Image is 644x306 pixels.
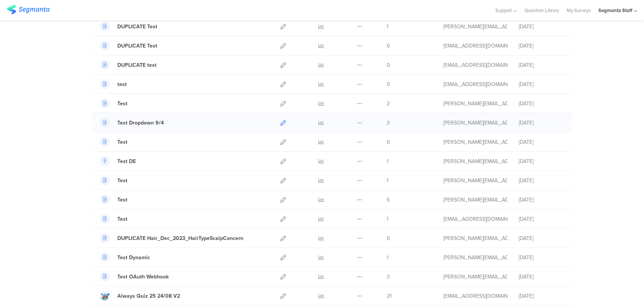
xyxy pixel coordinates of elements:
span: 0 [387,234,390,242]
span: 0 [387,61,390,69]
span: 6 [387,196,390,204]
div: gillat@segmanta.com [443,292,507,300]
div: gillat@segmanta.com [443,80,507,88]
div: [DATE] [519,42,564,50]
a: DUPLICATE test [100,60,157,70]
div: DUPLICATE Test [117,42,157,50]
a: DUPLICATE Hair_Dec_2023_HairTypeScalpConcern [100,233,243,243]
div: [DATE] [519,234,564,242]
div: riel@segmanta.com [443,196,507,204]
div: riel@segmanta.com [443,100,507,108]
span: 1 [387,254,389,261]
a: Test Dynamic [100,252,150,262]
div: raymund@segmanta.com [443,138,507,146]
div: Test [117,177,128,185]
div: [DATE] [519,61,564,69]
div: test [117,80,127,88]
div: [DATE] [519,119,564,127]
a: Test Dropdown 9/4 [100,118,164,128]
span: 1 [387,157,389,165]
span: 0 [387,80,390,88]
img: segmanta logo [7,5,49,14]
div: [DATE] [519,80,564,88]
span: 3 [387,100,390,108]
div: riel@segmanta.com [443,177,507,185]
span: 0 [387,42,390,50]
span: 1 [387,215,389,223]
span: 1 [387,23,389,31]
div: Always Quiz 25 24/08 V2 [117,292,180,300]
span: 3 [387,119,390,127]
div: [DATE] [519,215,564,223]
a: Test [100,195,128,205]
div: DUPLICATE Hair_Dec_2023_HairTypeScalpConcern [117,234,243,242]
div: [DATE] [519,292,564,300]
div: raymund@segmanta.com [443,119,507,127]
div: [DATE] [519,177,564,185]
span: 21 [387,292,392,300]
div: gillat@segmanta.com [443,215,507,223]
a: DUPLICATE Test [100,22,157,31]
div: [DATE] [519,273,564,281]
div: DUPLICATE test [117,61,157,69]
div: riel@segmanta.com [443,273,507,281]
div: Test [117,196,128,204]
span: Support [495,7,512,14]
span: 1 [387,177,389,185]
div: Test [117,100,128,108]
div: riel@segmanta.com [443,23,507,31]
div: [DATE] [519,254,564,261]
div: riel@segmanta.com [443,157,507,165]
div: [DATE] [519,138,564,146]
div: Test Dropdown 9/4 [117,119,164,127]
span: 3 [387,273,390,281]
div: gillat@segmanta.com [443,42,507,50]
a: test [100,79,127,89]
a: Always Quiz 25 24/08 V2 [100,291,180,301]
div: [DATE] [519,100,564,108]
a: Test [100,214,128,224]
div: Test [117,215,128,223]
div: gillat@segmanta.com [443,61,507,69]
div: Test OAuth Webhook [117,273,169,281]
a: Test DE [100,156,136,166]
div: DUPLICATE Test [117,23,157,31]
a: Test [100,137,128,147]
div: Test Dynamic [117,254,150,261]
span: 0 [387,138,390,146]
a: Test OAuth Webhook [100,272,169,281]
div: [DATE] [519,196,564,204]
a: Test [100,98,128,108]
a: Test [100,175,128,185]
div: raymund@segmanta.com [443,254,507,261]
div: Test [117,138,128,146]
div: Test DE [117,157,136,165]
div: [DATE] [519,23,564,31]
div: Segmanta Staff [598,7,632,14]
a: DUPLICATE Test [100,41,157,51]
div: riel@segmanta.com [443,234,507,242]
div: [DATE] [519,157,564,165]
